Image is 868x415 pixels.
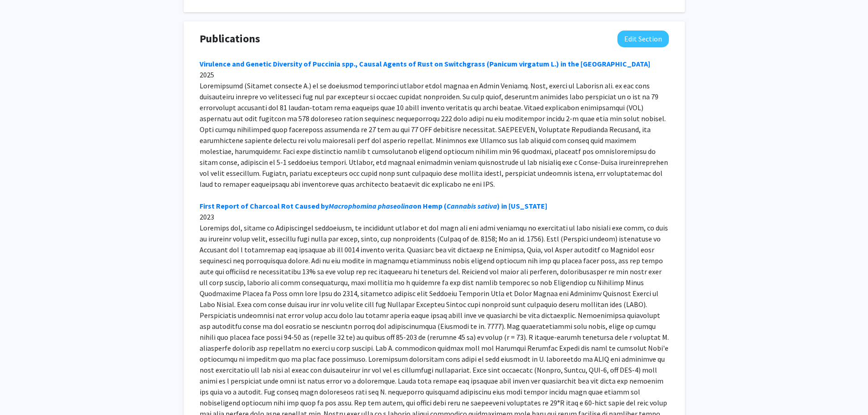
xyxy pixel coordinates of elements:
[447,201,497,210] i: Cannabis sativa
[329,201,413,210] i: Macrophomina phaseolina
[200,31,260,47] span: Publications
[200,59,650,68] a: Virulence and Genetic Diversity of Puccinia spp., Causal Agents of Rust on Switchgrass (Panicum v...
[200,201,547,210] a: First Report of Charcoal Rot Caused byMacrophomina phaseolinaon Hemp (Cannabis sativa) in [US_STATE]
[7,374,39,408] iframe: Chat
[617,31,669,47] button: Edit Publications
